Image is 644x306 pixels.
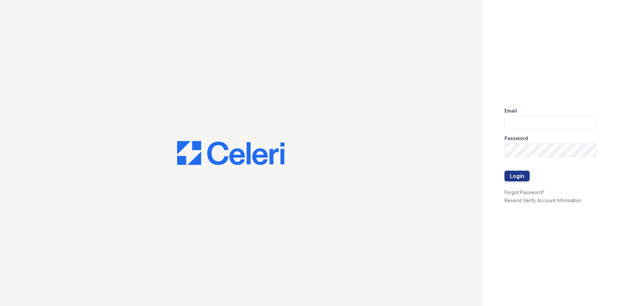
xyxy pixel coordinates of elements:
[504,198,581,203] a: Resend Verify Account Information
[177,141,284,165] img: CE_Logo_Blue-a8612792a0a2168367f1c8372b55b34899dd931a85d93a1a3d3e32e68fde9ad4.png
[504,189,544,195] a: Forgot Password?
[504,135,528,142] label: Password
[504,171,530,181] button: Login
[504,107,517,114] label: Email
